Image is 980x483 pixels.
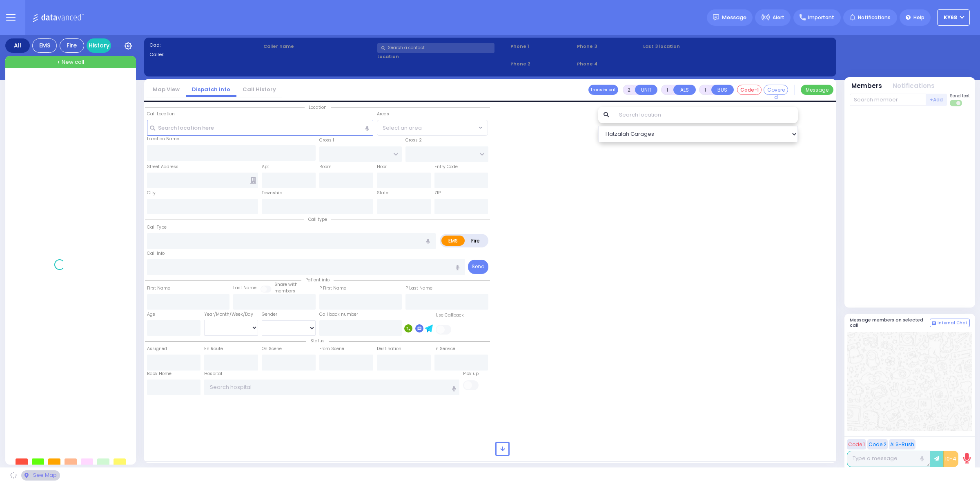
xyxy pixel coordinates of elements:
[147,250,165,257] label: Call Info
[319,285,346,292] label: P First Name
[147,285,170,292] label: First Name
[147,311,155,318] label: Age
[913,14,924,21] span: Help
[319,164,332,170] label: Room
[87,38,111,53] a: History
[60,38,84,53] div: Fire
[319,346,344,352] label: From Scene
[147,164,178,170] label: Street Address
[614,107,798,123] input: Search location
[305,104,331,110] span: Location
[938,320,968,326] span: Internal Chat
[377,111,389,117] label: Areas
[377,346,401,352] label: Destination
[186,85,236,93] a: Dispatch info
[867,439,888,449] button: Code 2
[319,311,358,318] label: Call back number
[643,43,737,50] label: Last 3 location
[434,346,455,352] label: In Service
[301,277,334,283] span: Patient info
[304,216,331,222] span: Call type
[306,338,329,344] span: Status
[147,111,175,117] label: Call Location
[773,14,784,21] span: Alert
[149,42,261,49] label: Cad:
[850,317,930,328] h5: Message members on selected call
[950,93,970,99] span: Send text
[510,43,574,50] span: Phone 1
[147,224,167,231] label: Call Type
[851,81,882,91] button: Members
[57,58,84,66] span: + New call
[377,43,494,53] input: Search a contact
[250,177,256,184] span: Other building occupants
[405,137,422,144] label: Cross 2
[889,439,915,449] button: ALS-Rush
[950,99,963,107] label: Turn off text
[377,190,388,196] label: State
[764,85,788,95] button: Covered
[236,85,282,93] a: Call History
[944,14,957,21] span: ky68
[263,43,375,50] label: Caller name
[147,346,167,352] label: Assigned
[21,470,60,481] div: See map
[858,14,891,21] span: Notifications
[722,13,746,22] span: Message
[405,285,432,292] label: P Last Name
[149,51,261,58] label: Caller:
[463,371,479,377] label: Pick up
[147,120,373,135] input: Search location here
[635,85,657,95] button: UNIT
[204,380,459,395] input: Search hospital
[274,288,295,294] span: members
[377,53,508,60] label: Location
[319,137,334,144] label: Cross 1
[147,136,179,142] label: Location Name
[147,371,171,377] label: Back Home
[847,439,866,449] button: Code 1
[436,312,464,319] label: Use Callback
[464,236,487,246] label: Fire
[673,85,696,95] button: ALS
[434,190,441,196] label: ZIP
[233,285,256,291] label: Last Name
[713,14,719,20] img: message.svg
[147,190,156,196] label: City
[383,124,422,132] span: Select an area
[262,190,282,196] label: Township
[468,260,488,274] button: Send
[32,12,87,22] img: Logo
[711,85,734,95] button: BUS
[262,311,277,318] label: Gender
[441,236,465,246] label: EMS
[577,43,641,50] span: Phone 3
[5,38,30,53] div: All
[588,85,618,95] button: Transfer call
[737,85,762,95] button: Code-1
[147,85,186,93] a: Map View
[204,311,258,318] div: Year/Month/Week/Day
[850,94,926,106] input: Search member
[204,371,222,377] label: Hospital
[204,346,223,352] label: En Route
[937,9,970,26] button: ky68
[930,319,970,328] button: Internal Chat
[32,38,57,53] div: EMS
[377,164,387,170] label: Floor
[801,85,833,95] button: Message
[932,321,936,326] img: comment-alt.png
[808,14,834,21] span: Important
[434,164,458,170] label: Entry Code
[510,61,574,67] span: Phone 2
[577,61,641,67] span: Phone 4
[262,164,269,170] label: Apt
[893,81,935,91] button: Notifications
[262,346,282,352] label: On Scene
[274,281,298,288] small: Share with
